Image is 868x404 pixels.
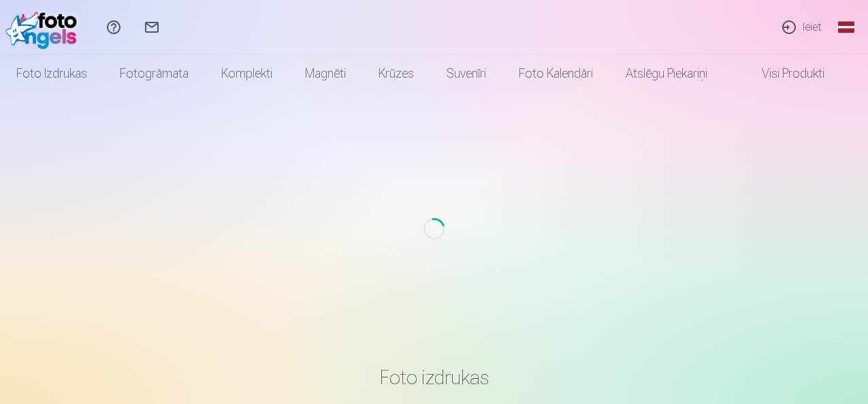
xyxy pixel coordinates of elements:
[502,55,609,93] a: Foto kalendāri
[362,55,430,93] a: Krūzes
[37,365,832,390] h3: Foto izdrukas
[205,55,289,93] a: Komplekti
[724,55,841,93] a: Visi produkti
[103,55,205,93] a: Fotogrāmata
[430,55,502,93] a: Suvenīri
[289,55,362,93] a: Magnēti
[5,5,84,49] img: /fa1
[609,55,724,93] a: Atslēgu piekariņi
